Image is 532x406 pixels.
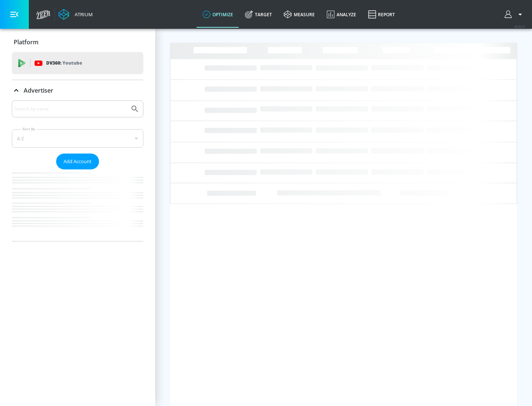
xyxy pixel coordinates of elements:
label: Sort By [21,127,37,131]
div: A-Z [12,129,143,148]
p: Platform [14,38,38,46]
a: measure [278,1,321,28]
button: Add Account [56,154,99,169]
div: Platform [12,32,143,52]
div: Advertiser [12,80,143,101]
p: Youtube [62,59,82,67]
a: Analyze [321,1,362,28]
span: Add Account [64,157,92,166]
a: Atrium [58,9,93,20]
nav: list of Advertiser [12,169,143,241]
input: Search by name [15,104,127,114]
div: DV360: Youtube [12,52,143,74]
a: Report [362,1,401,28]
a: optimize [197,1,239,28]
div: Advertiser [12,100,143,241]
a: Target [239,1,278,28]
span: v 4.32.0 [514,24,525,28]
div: Atrium [72,11,93,18]
p: Advertiser [24,86,53,94]
p: DV360: [46,59,82,67]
